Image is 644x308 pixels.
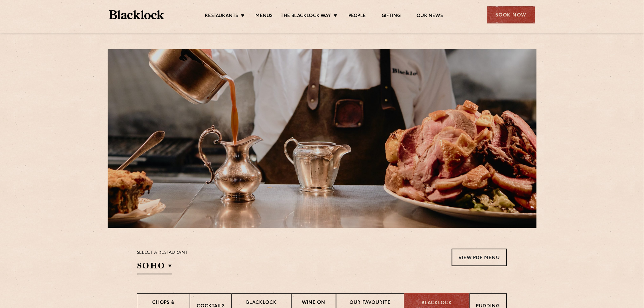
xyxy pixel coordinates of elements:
[417,13,443,20] a: Our News
[452,249,507,266] a: View PDF Menu
[281,13,331,20] a: The Blacklock Way
[487,6,535,23] div: Book Now
[205,13,238,20] a: Restaurants
[349,13,366,20] a: People
[109,10,164,19] img: BL_Textured_Logo-footer-cropped.svg
[256,13,273,20] a: Menus
[137,249,188,257] p: Select a restaurant
[137,260,172,274] h2: SOHO
[382,13,401,20] a: Gifting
